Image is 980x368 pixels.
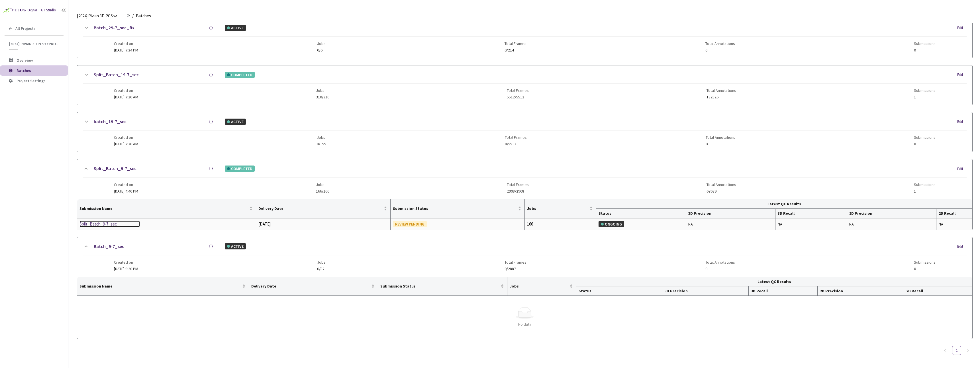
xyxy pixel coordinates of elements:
[957,244,967,249] div: Edit
[963,346,973,355] li: Next Page
[705,260,735,264] span: Total Annotations
[77,112,972,152] div: batch_19-7_secACTIVEEditCreated on[DATE] 2:30 AMJobs0/155Total Frames0/5512Total Annotations0Subm...
[114,135,138,140] span: Created on
[952,346,961,355] li: 1
[688,221,773,227] div: NA
[114,182,138,187] span: Created on
[941,346,950,355] button: left
[507,182,529,187] span: Total Frames
[505,142,527,146] span: 0/5512
[136,13,151,19] span: Batches
[82,321,968,327] div: No data
[225,243,246,249] div: ACTIVE
[596,199,972,209] th: Latest QC Results
[507,88,529,93] span: Total Frames
[914,142,936,146] span: 0
[944,349,947,352] span: left
[225,72,255,78] div: COMPLETED
[914,260,936,264] span: Submissions
[77,277,249,296] th: Submission Name
[707,88,736,93] span: Total Annotations
[114,189,138,194] span: [DATE] 4:40 PM
[662,286,749,296] th: 3D Precision
[957,119,967,125] div: Edit
[393,221,427,227] div: REVIEW PENDING
[17,68,31,73] span: Batches
[114,41,138,46] span: Created on
[79,221,140,228] a: Split_Batch_9-7_sec
[914,41,936,46] span: Submissions
[94,165,136,172] a: Split_Batch_9-7_sec
[380,284,499,288] span: Submission Status
[507,277,576,296] th: Jobs
[706,135,735,140] span: Total Annotations
[9,42,60,46] span: [2024] Rivian 3D PCS<>Production
[849,221,934,227] div: NA
[706,142,735,146] span: 0
[505,135,527,140] span: Total Frames
[507,189,529,193] span: 2908/2908
[251,284,370,288] span: Delivery Date
[225,119,246,125] div: ACTIVE
[317,41,326,46] span: Jobs
[378,277,507,296] th: Submission Status
[114,94,138,100] span: [DATE] 7:20 AM
[316,189,329,193] span: 166/166
[778,221,844,227] div: NA
[596,209,686,218] th: Status
[914,135,936,140] span: Submissions
[505,267,526,271] span: 0/2887
[114,47,138,53] span: [DATE] 7:34 PM
[957,72,967,78] div: Edit
[707,95,736,99] span: 132826
[94,243,124,250] a: Batch_9-7_sec
[132,13,134,19] li: /
[914,48,936,52] span: 0
[258,206,382,211] span: Delivery Date
[114,266,138,271] span: [DATE] 9:20 PM
[79,284,241,288] span: Submission Name
[94,71,139,78] a: Split_Batch_19-7_sec
[77,237,972,277] div: Batch_9-7_secACTIVEEditCreated on[DATE] 9:20 PMJobs0/82Total Frames0/2887Total Annotations0Submis...
[225,25,246,31] div: ACTIVE
[114,88,138,93] span: Created on
[316,182,329,187] span: Jobs
[576,277,972,286] th: Latest QC Results
[225,166,255,172] div: COMPLETED
[939,221,970,227] div: NA
[15,26,36,31] span: All Projects
[114,141,138,146] span: [DATE] 2:30 AM
[957,25,967,31] div: Edit
[258,221,388,228] div: [DATE]
[914,267,936,271] span: 0
[527,206,588,211] span: Jobs
[41,8,56,13] div: GT Studio
[317,48,326,52] span: 0/6
[749,286,818,296] th: 3D Recall
[904,286,972,296] th: 2D Recall
[599,221,624,227] div: ONGOING
[941,346,950,355] li: Previous Page
[914,88,936,93] span: Submissions
[705,48,735,52] span: 0
[527,221,594,228] div: 166
[77,199,256,218] th: Submission Name
[936,209,972,218] th: 2D Recall
[507,95,529,99] span: 5512/5512
[77,159,972,199] div: Split_Batch_9-7_secCOMPLETEDEditCreated on[DATE] 4:40 PMJobs166/166Total Frames2908/2908Total Ann...
[576,286,662,296] th: Status
[957,166,967,172] div: Edit
[393,206,517,211] span: Submission Status
[963,346,973,355] button: right
[914,95,936,99] span: 1
[914,189,936,193] span: 1
[775,209,847,218] th: 3D Recall
[94,24,134,31] a: Batch_29-7_sec_fix
[707,189,736,193] span: 67639
[249,277,378,296] th: Delivery Date
[256,199,390,218] th: Delivery Date
[818,286,904,296] th: 2D Precision
[914,182,936,187] span: Submissions
[525,199,596,218] th: Jobs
